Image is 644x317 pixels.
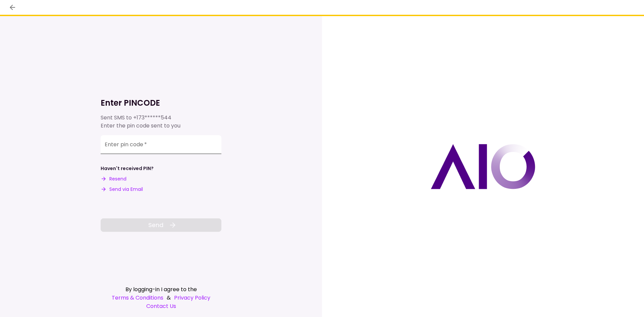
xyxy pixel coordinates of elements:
a: Terms & Conditions [112,294,163,302]
h1: Enter PINCODE [101,98,221,108]
img: AIO logo [431,144,535,189]
div: Haven't received PIN? [101,165,154,172]
button: Send [101,218,221,232]
div: By logging-in I agree to the [101,285,221,294]
a: Privacy Policy [174,294,210,302]
span: Send [148,220,163,229]
button: Send via Email [101,186,143,193]
button: back [7,2,18,13]
a: Contact Us [101,302,221,310]
div: & [101,294,221,302]
button: Resend [101,175,126,182]
div: Sent SMS to Enter the pin code sent to you [101,114,221,130]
